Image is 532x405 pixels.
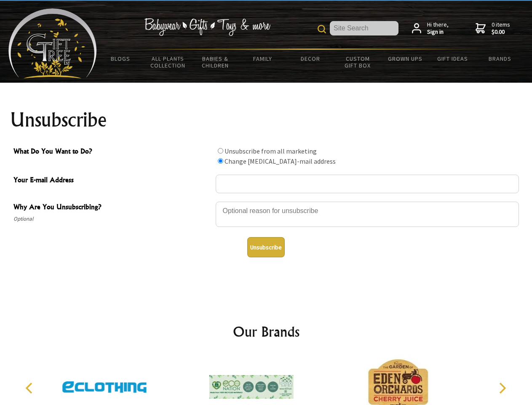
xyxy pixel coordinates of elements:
[216,175,519,193] input: Your E-mail Address
[225,147,317,155] label: Unsubscribe from all marketing
[192,50,239,74] a: Babies & Children
[247,237,285,257] button: Unsubscribe
[144,18,270,36] img: Babywear - Gifts - Toys & more
[429,50,476,67] a: Gift Ideas
[381,50,429,67] a: Grown Ups
[476,21,510,36] a: 0 items$0.00
[144,50,192,74] a: All Plants Collection
[13,175,211,187] span: Your E-mail Address
[492,28,510,36] strong: $0.00
[492,21,510,36] span: 0 items
[13,146,211,158] span: What Do You Want to Do?
[17,321,516,342] h2: Our Brands
[412,21,449,36] a: Hi there,Sign in
[13,214,211,224] span: Optional
[318,25,326,33] img: product search
[97,50,144,67] a: BLOGS
[216,202,519,227] textarea: Why Are You Unsubscribing?
[10,110,522,130] h1: Unsubscribe
[427,28,449,36] strong: Sign in
[225,157,336,165] label: Change [MEDICAL_DATA]-mail address
[286,50,334,67] a: Decor
[427,21,449,36] span: Hi there,
[476,50,524,67] a: Brands
[330,21,398,35] input: Site Search
[239,50,287,67] a: Family
[218,148,223,154] input: What Do You Want to Do?
[21,379,40,397] button: Previous
[493,379,511,397] button: Next
[13,202,211,214] span: Why Are You Unsubscribing?
[218,158,223,164] input: What Do You Want to Do?
[8,8,97,78] img: Babyware - Gifts - Toys and more...
[334,50,382,74] a: Custom Gift Box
